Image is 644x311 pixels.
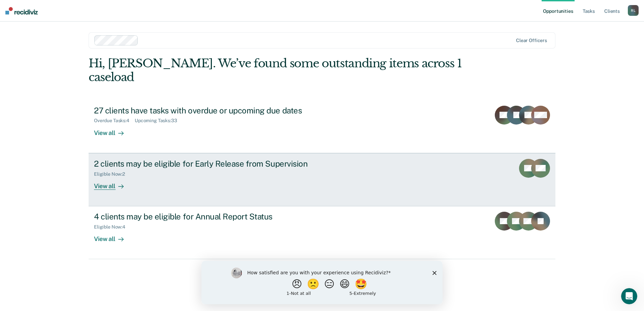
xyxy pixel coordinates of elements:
button: RL [628,5,639,16]
a: 2 clients may be eligible for Early Release from SupervisionEligible Now:2View all [89,153,555,206]
div: Eligible Now : 4 [94,224,131,230]
div: View all [94,124,132,137]
iframe: Survey by Kim from Recidiviz [201,261,443,304]
div: View all [94,177,132,190]
iframe: Intercom live chat [621,288,637,304]
div: Upcoming Tasks : 33 [135,118,183,124]
div: Clear officers [516,38,547,43]
img: Recidiviz [5,7,38,14]
div: Hi, [PERSON_NAME]. We’ve found some outstanding items across 1 caseload [89,57,462,84]
div: R L [628,5,639,16]
a: 27 clients have tasks with overdue or upcoming due datesOverdue Tasks:4Upcoming Tasks:33View all [89,100,555,153]
div: Eligible Now : 2 [94,171,130,177]
div: View all [94,230,132,243]
div: Overdue Tasks : 4 [94,118,135,124]
div: 2 clients may be eligible for Early Release from Supervision [94,159,330,169]
div: 27 clients have tasks with overdue or upcoming due dates [94,106,330,115]
a: 4 clients may be eligible for Annual Report StatusEligible Now:4View all [89,206,555,259]
div: 4 clients may be eligible for Annual Report Status [94,212,330,221]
